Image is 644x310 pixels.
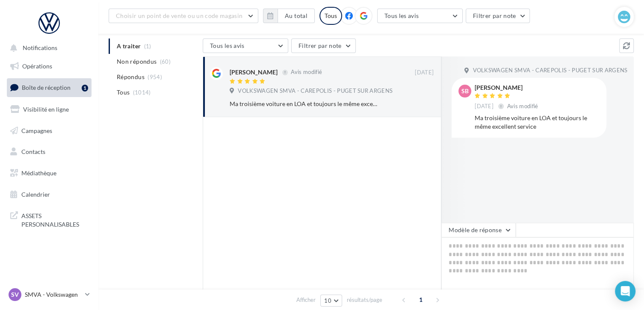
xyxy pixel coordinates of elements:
[278,9,315,23] button: Au total
[291,69,322,76] span: Avis modifié
[507,103,538,109] span: Avis modifié
[238,87,393,95] span: VOLKSWAGEN SMVA - CAREPOLIS - PUGET SUR ARGENS
[5,122,93,140] a: Campagnes
[21,127,52,134] span: Campagnes
[11,290,19,299] span: SV
[384,12,419,19] span: Tous les avis
[296,296,316,304] span: Afficher
[25,290,82,299] p: SMVA - Volkswagen
[117,73,145,81] span: Répondus
[203,38,288,53] button: Tous les avis
[21,148,45,155] span: Contacts
[116,12,242,19] span: Choisir un point de vente ou un code magasin
[21,169,56,177] span: Médiathèque
[377,9,463,23] button: Tous les avis
[441,223,516,237] button: Modèle de réponse
[461,87,469,95] span: SB
[5,164,93,182] a: Médiathèque
[615,281,635,301] div: Open Intercom Messenger
[5,78,93,97] a: Boîte de réception1
[210,42,245,49] span: Tous les avis
[230,100,378,108] div: Ma troisième voiture en LOA et toujours le même excellent service
[160,58,171,65] span: (60)
[291,38,356,53] button: Filtrer par note
[466,9,530,23] button: Filtrer par note
[82,85,88,92] div: 1
[263,9,315,23] button: Au total
[230,68,278,77] div: [PERSON_NAME]
[320,295,342,307] button: 10
[5,186,93,204] a: Calendrier
[473,67,627,74] span: VOLKSWAGEN SMVA - CAREPOLIS - PUGET SUR ARGENS
[7,286,92,303] a: SV SMVA - Volkswagen
[347,296,382,304] span: résultats/page
[148,74,162,80] span: (954)
[475,103,493,110] span: [DATE]
[23,106,69,113] span: Visibilité en ligne
[5,100,93,118] a: Visibilité en ligne
[133,89,151,96] span: (1014)
[117,88,130,97] span: Tous
[324,297,331,304] span: 10
[475,85,540,91] div: [PERSON_NAME]
[5,57,93,75] a: Opérations
[319,7,342,25] div: Tous
[5,207,93,232] a: ASSETS PERSONNALISABLES
[117,57,157,66] span: Non répondus
[22,62,52,70] span: Opérations
[475,114,600,131] div: Ma troisième voiture en LOA et toujours le même excellent service
[23,44,57,52] span: Notifications
[21,191,50,198] span: Calendrier
[109,9,258,23] button: Choisir un point de vente ou un code magasin
[414,293,428,307] span: 1
[415,69,434,77] span: [DATE]
[22,84,71,91] span: Boîte de réception
[5,143,93,161] a: Contacts
[21,210,88,228] span: ASSETS PERSONNALISABLES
